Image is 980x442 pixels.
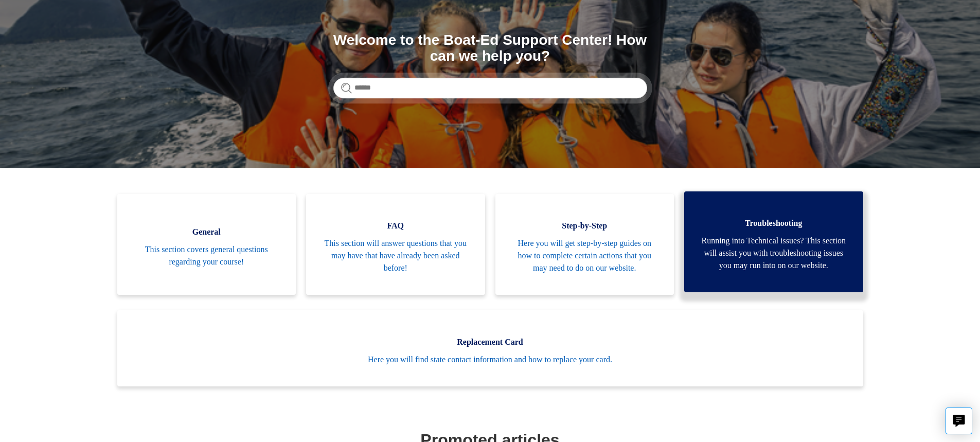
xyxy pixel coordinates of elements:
span: Step-by-Step [511,220,659,232]
span: FAQ [322,220,470,232]
span: This section will answer questions that you may have that have already been asked before! [322,237,470,274]
a: Replacement Card Here you will find state contact information and how to replace your card. [117,310,863,386]
span: Here you will find state contact information and how to replace your card. [133,353,848,366]
span: Replacement Card [133,336,848,348]
span: Running into Technical issues? This section will assist you with troubleshooting issues you may r... [700,235,848,272]
button: Live chat [946,408,972,434]
span: Here you will get step-by-step guides on how to complete certain actions that you may need to do ... [511,237,659,274]
input: Search [333,78,647,98]
span: This section covers general questions regarding your course! [133,243,281,268]
a: Step-by-Step Here you will get step-by-step guides on how to complete certain actions that you ma... [495,194,674,295]
a: FAQ This section will answer questions that you may have that have already been asked before! [306,194,485,295]
span: General [133,226,281,238]
a: General This section covers general questions regarding your course! [117,194,296,295]
h1: Welcome to the Boat-Ed Support Center! How can we help you? [333,32,647,64]
span: Troubleshooting [700,217,848,229]
a: Troubleshooting Running into Technical issues? This section will assist you with troubleshooting ... [684,191,863,292]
